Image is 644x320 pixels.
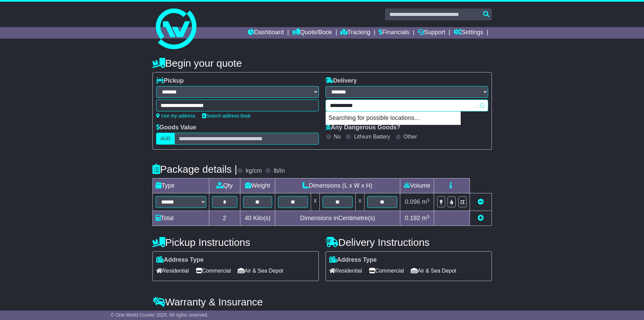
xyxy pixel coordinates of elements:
[156,256,204,264] label: Address Type
[273,167,285,175] label: lb/in
[405,198,420,205] span: 0.096
[152,164,237,175] h4: Package details |
[209,178,240,193] td: Qty
[156,124,196,131] label: Goods Value
[245,167,262,175] label: kg/cm
[152,237,319,248] h4: Pickup Instructions
[326,77,357,85] label: Delivery
[478,198,484,205] a: Remove this item
[326,237,492,248] h4: Delivery Instructions
[334,133,341,140] label: No
[196,265,231,276] span: Commercial
[422,198,430,205] span: m
[329,265,362,276] span: Residential
[411,265,456,276] span: Air & Sea Depot
[340,27,370,39] a: Tracking
[326,112,460,125] p: Searching for possible locations...
[275,211,400,226] td: Dimensions in Centimetre(s)
[111,312,209,318] span: © One World Courier 2025. All rights reserved.
[156,113,195,119] a: Use my address
[209,211,240,226] td: 2
[354,133,390,140] label: Lithium Battery
[238,265,283,276] span: Air & Sea Depot
[379,27,409,39] a: Financials
[240,178,275,193] td: Weight
[152,178,209,193] td: Type
[427,214,430,219] sup: 3
[152,58,492,69] h4: Begin your quote
[454,27,483,39] a: Settings
[152,296,492,307] h4: Warranty & Insurance
[418,27,445,39] a: Support
[356,193,364,211] td: x
[156,265,189,276] span: Residential
[202,113,251,119] a: Search address book
[248,27,284,39] a: Dashboard
[422,215,430,221] span: m
[427,198,430,203] sup: 3
[152,211,209,226] td: Total
[478,215,484,221] a: Add new item
[240,211,275,226] td: Kilo(s)
[404,133,417,140] label: Other
[311,193,319,211] td: x
[292,27,332,39] a: Quote/Book
[405,215,420,221] span: 0.192
[326,124,401,131] label: Any Dangerous Goods?
[245,215,252,221] span: 40
[156,133,175,145] label: AUD
[275,178,400,193] td: Dimensions (L x W x H)
[369,265,404,276] span: Commercial
[156,77,184,85] label: Pickup
[329,256,377,264] label: Address Type
[400,178,434,193] td: Volume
